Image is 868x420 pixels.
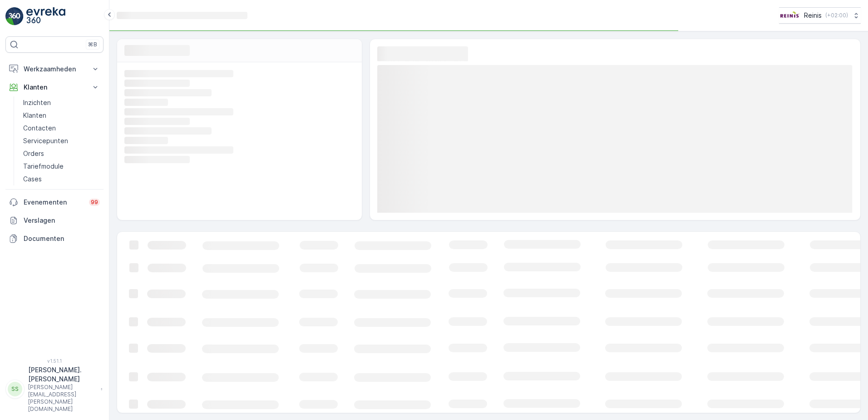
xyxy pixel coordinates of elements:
p: Reinis [804,11,822,20]
img: logo [5,7,24,25]
button: Werkzaamheden [5,60,104,78]
a: Evenementen99 [5,193,104,211]
p: 99 [91,199,98,206]
p: Orders [23,149,44,158]
a: Orders [20,147,104,160]
a: Inzichten [20,96,104,109]
img: Reinis-Logo-Vrijstaand_Tekengebied-1-copy2_aBO4n7j.png [779,10,800,20]
p: [PERSON_NAME][EMAIL_ADDRESS][PERSON_NAME][DOMAIN_NAME] [28,384,96,413]
a: Verslagen [5,211,104,230]
p: Inzichten [23,98,51,107]
a: Tariefmodule [20,160,104,173]
p: Contacten [23,124,56,133]
p: Documenten [24,234,100,243]
a: Contacten [20,122,104,135]
p: Klanten [24,83,85,92]
p: Cases [23,175,42,184]
img: logo_light-DOdMpM7g.png [26,7,65,25]
p: Servicepunten [23,136,68,145]
p: Tariefmodule [23,162,64,171]
p: [PERSON_NAME].[PERSON_NAME] [28,365,96,384]
a: Cases [20,173,104,185]
p: Verslagen [24,216,100,225]
button: SS[PERSON_NAME].[PERSON_NAME][PERSON_NAME][EMAIL_ADDRESS][PERSON_NAME][DOMAIN_NAME] [5,365,104,413]
p: Klanten [23,111,46,120]
a: Klanten [20,109,104,122]
button: Klanten [5,78,104,96]
a: Servicepunten [20,135,104,147]
p: ( +02:00 ) [825,12,848,19]
div: SS [8,382,22,396]
a: Documenten [5,230,104,248]
button: Reinis(+02:00) [779,7,861,24]
p: Werkzaamheden [24,65,85,74]
span: v 1.51.1 [5,358,104,364]
p: Evenementen [24,198,84,207]
p: ⌘B [88,41,97,48]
